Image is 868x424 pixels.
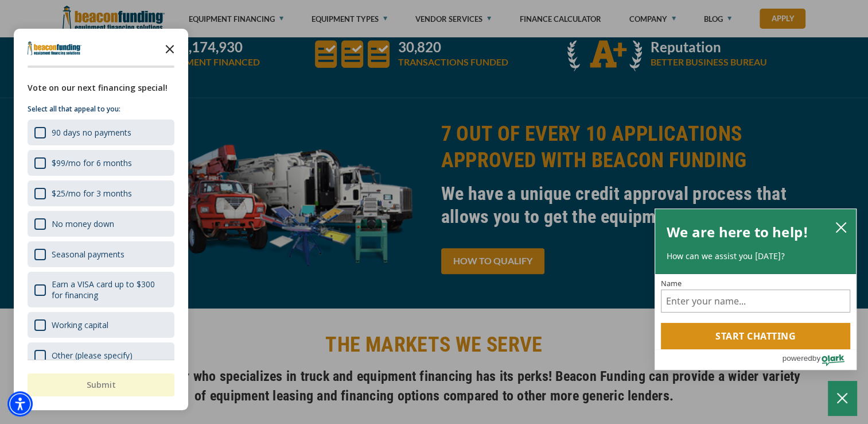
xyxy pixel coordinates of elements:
[28,312,174,338] div: Working capital
[14,29,188,410] div: Survey
[661,280,850,287] label: Name
[661,323,850,349] button: Start chatting
[52,157,132,168] div: $99/mo for 6 months
[28,180,174,206] div: $25/mo for 3 months
[7,391,33,417] div: Accessibility Menu
[28,373,174,396] button: Submit
[28,82,174,94] div: Vote on our next financing special!
[28,120,174,145] div: 90 days no payments
[28,211,174,237] div: No money down
[828,381,857,415] button: Close Chatbox
[28,41,81,55] img: Company logo
[667,250,844,262] p: How can we assist you [DATE]?
[28,241,174,267] div: Seasonal payments
[52,279,168,300] div: Earn a VISA card up to $300 for financing
[832,219,850,235] button: close chatbox
[52,218,114,229] div: No money down
[661,290,850,313] input: Name
[28,342,174,368] div: Other (please specify)
[52,319,108,330] div: Working capital
[52,249,124,260] div: Seasonal payments
[28,272,174,307] div: Earn a VISA card up to $300 for financing
[782,351,812,365] span: powered
[28,150,174,176] div: $99/mo for 6 months
[158,37,181,60] button: Close the survey
[655,209,857,371] div: olark chatbox
[52,127,131,138] div: 90 days no payments
[28,103,174,115] p: Select all that appeal to you:
[52,188,132,199] div: $25/mo for 3 months
[52,350,133,361] div: Other (please specify)
[812,351,820,365] span: by
[667,221,808,244] h2: We are here to help!
[782,350,856,369] a: Powered by Olark - open in a new tab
